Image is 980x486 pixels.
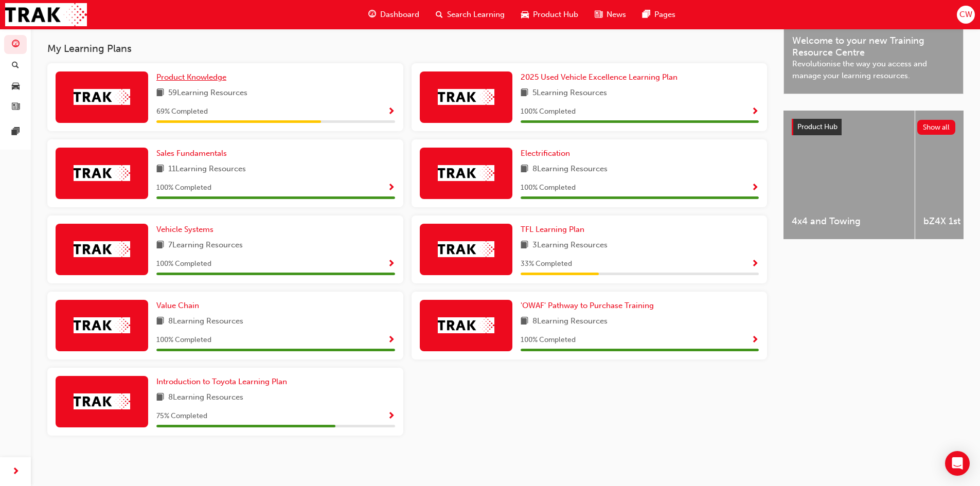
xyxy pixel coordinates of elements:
span: 4x4 and Towing [792,215,906,227]
button: Show Progress [387,410,395,423]
span: 11 Learning Resources [168,163,246,176]
img: Trak [74,241,130,257]
a: car-iconProduct Hub [513,4,586,25]
button: Show Progress [751,258,759,271]
a: 4x4 and Towing [783,111,915,239]
span: Dashboard [380,9,419,21]
img: Trak [438,89,494,105]
span: Show Progress [387,412,395,421]
a: Sales Fundamentals [156,148,231,159]
button: CW [957,6,975,24]
img: Trak [74,165,130,181]
span: Product Hub [797,122,838,131]
span: next-icon [12,465,20,478]
span: Search Learning [447,9,505,21]
span: book-icon [156,391,164,404]
a: news-iconNews [586,4,634,25]
span: car-icon [521,8,529,21]
button: Show Progress [751,334,759,347]
button: Show Progress [387,258,395,271]
span: Value Chain [156,301,199,310]
span: book-icon [156,315,164,328]
button: Show all [917,120,956,135]
span: Show Progress [751,336,759,345]
button: Show Progress [387,105,395,118]
span: 5 Learning Resources [532,87,607,100]
span: Pages [654,9,675,21]
div: Open Intercom Messenger [945,451,970,476]
span: Sales Fundamentals [156,149,227,158]
img: Trak [438,317,494,333]
span: Show Progress [751,260,759,269]
span: 100 % Completed [521,106,576,118]
a: 'OWAF' Pathway to Purchase Training [521,300,658,312]
span: book-icon [521,315,528,328]
button: Show Progress [387,334,395,347]
span: News [607,9,626,21]
span: 8 Learning Resources [532,163,608,176]
a: guage-iconDashboard [360,4,427,25]
img: Trak [74,393,130,409]
span: 8 Learning Resources [168,391,243,404]
span: Introduction to Toyota Learning Plan [156,377,287,386]
span: TFL Learning Plan [521,225,584,234]
span: guage-icon [12,40,20,49]
span: Show Progress [387,107,395,117]
button: Show Progress [387,182,395,194]
span: 100 % Completed [156,182,211,194]
span: book-icon [156,163,164,176]
a: Vehicle Systems [156,224,218,236]
span: car-icon [12,82,20,91]
span: 69 % Completed [156,106,208,118]
h3: My Learning Plans [47,43,767,55]
span: book-icon [521,239,528,252]
span: 100 % Completed [156,334,211,346]
span: Product Knowledge [156,73,226,82]
span: book-icon [156,87,164,100]
span: search-icon [436,8,443,21]
span: book-icon [521,163,528,176]
span: pages-icon [12,128,20,137]
span: Show Progress [387,184,395,193]
button: Show Progress [751,182,759,194]
span: 100 % Completed [521,334,576,346]
a: 2025 Used Vehicle Excellence Learning Plan [521,71,682,83]
span: Show Progress [751,107,759,117]
span: 59 Learning Resources [168,87,247,100]
img: Trak [5,3,87,26]
a: TFL Learning Plan [521,224,589,236]
a: Introduction to Toyota Learning Plan [156,376,291,388]
span: search-icon [12,61,19,70]
span: book-icon [521,87,528,100]
span: Product Hub [533,9,578,21]
a: pages-iconPages [634,4,684,25]
span: Revolutionise the way you access and manage your learning resources. [792,58,955,81]
span: Electrification [521,149,570,158]
span: Welcome to your new Training Resource Centre [792,35,955,58]
span: Show Progress [387,336,395,345]
a: Product HubShow all [792,119,955,135]
span: Show Progress [751,184,759,193]
span: 100 % Completed [521,182,576,194]
button: Show Progress [751,105,759,118]
img: Trak [74,317,130,333]
a: Product Knowledge [156,71,230,83]
span: 2025 Used Vehicle Excellence Learning Plan [521,73,678,82]
span: 33 % Completed [521,258,572,270]
span: 'OWAF' Pathway to Purchase Training [521,301,654,310]
span: CW [959,9,972,21]
span: 3 Learning Resources [532,239,608,252]
span: news-icon [595,8,602,21]
span: pages-icon [643,8,650,21]
span: 8 Learning Resources [168,315,243,328]
a: search-iconSearch Learning [427,4,513,25]
span: guage-icon [368,8,376,21]
span: Show Progress [387,260,395,269]
img: Trak [438,165,494,181]
a: Value Chain [156,300,203,312]
span: Vehicle Systems [156,225,213,234]
span: book-icon [156,239,164,252]
img: Trak [438,241,494,257]
span: news-icon [12,103,20,112]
